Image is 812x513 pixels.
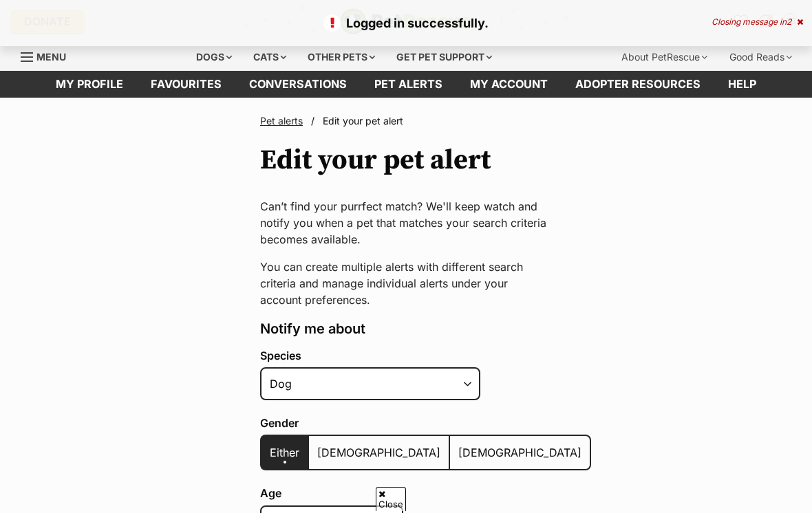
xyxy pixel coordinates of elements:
[270,446,299,459] span: Either
[720,43,802,71] div: Good Reads
[714,71,770,98] a: Help
[298,43,385,71] div: Other pets
[260,259,552,308] p: You can create multiple alerts with different search criteria and manage individual alerts under ...
[260,320,365,337] span: Notify me about
[612,43,717,71] div: About PetRescue
[21,43,76,68] a: Menu
[376,487,406,511] span: Close
[260,115,303,127] a: Pet alerts
[387,43,502,71] div: Get pet support
[186,43,242,71] div: Dogs
[137,71,235,98] a: Favourites
[317,446,440,459] span: [DEMOGRAPHIC_DATA]
[260,198,552,248] p: Can’t find your purrfect match? We'll keep watch and notify you when a pet that matches your sear...
[235,71,361,98] a: conversations
[260,144,491,176] h1: Edit your pet alert
[562,71,714,98] a: Adopter resources
[323,115,403,127] span: Edit your pet alert
[244,43,296,71] div: Cats
[42,71,137,98] a: My profile
[361,71,456,98] a: Pet alerts
[260,417,591,429] label: Gender
[458,446,581,459] span: [DEMOGRAPHIC_DATA]
[260,349,591,362] label: Species
[36,51,66,63] span: Menu
[311,114,314,128] span: /
[260,114,552,128] nav: Breadcrumbs
[260,487,591,499] label: Age
[456,71,562,98] a: My account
